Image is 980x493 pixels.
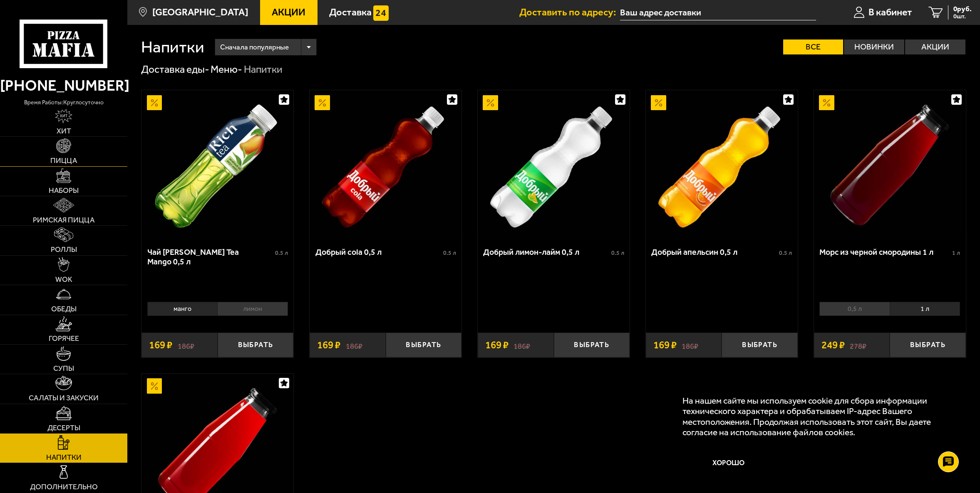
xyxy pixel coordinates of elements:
li: 0,5 л [819,302,890,316]
img: Добрый апельсин 0,5 л [647,90,796,239]
a: Меню- [211,63,242,75]
span: Акции [272,7,305,17]
s: 186 ₽ [178,340,194,350]
span: Роллы [51,246,77,254]
span: В кабинет [868,7,912,17]
span: Доставка [329,7,372,17]
li: 1 л [890,302,960,316]
img: Акционный [147,95,162,111]
img: Морс из черной смородины 1 л [815,90,965,239]
span: WOK [55,276,72,283]
span: [GEOGRAPHIC_DATA] [152,7,248,17]
div: 0 [141,298,293,325]
div: Чай [PERSON_NAME] Tea Mango 0,5 л [147,247,273,267]
img: Добрый cola 0,5 л [311,90,460,239]
img: Акционный [651,95,666,111]
span: Наборы [49,187,79,195]
a: АкционныйДобрый лимон-лайм 0,5 л [478,90,630,239]
img: Акционный [147,378,162,394]
span: 169 ₽ [317,340,340,350]
span: 169 ₽ [149,340,172,350]
a: Доставка еды- [141,63,209,75]
img: 15daf4d41897b9f0e9f617042186c801.svg [373,5,389,21]
span: Доставить по адресу: [519,7,620,17]
span: Напитки [46,454,82,461]
img: Чай Rich Green Tea Mango 0,5 л [143,90,292,239]
button: Выбрать [890,333,966,357]
img: Акционный [819,95,834,111]
span: Обеды [51,306,77,313]
label: Акции [905,39,965,54]
img: Добрый лимон-лайм 0,5 л [479,90,628,239]
span: 0 шт. [953,13,972,20]
span: Десерты [47,424,80,432]
a: АкционныйДобрый cola 0,5 л [310,90,461,239]
span: Пицца [50,157,77,165]
span: 1 л [952,249,960,256]
img: Акционный [483,95,498,111]
span: Римская пицца [33,217,94,224]
li: манго [147,302,218,316]
span: Горячее [49,335,79,343]
span: 169 ₽ [485,340,509,350]
span: Хит [57,128,71,135]
p: На нашем сайте мы используем cookie для сбора информации технического характера и обрабатываем IP... [682,395,951,438]
div: Добрый лимон-лайм 0,5 л [483,247,609,257]
h1: Напитки [141,39,204,55]
a: АкционныйДобрый апельсин 0,5 л [646,90,798,239]
label: Все [783,39,844,54]
button: Выбрать [554,333,630,357]
span: 169 ₽ [653,340,677,350]
s: 186 ₽ [514,340,530,350]
span: 0.5 л [443,249,456,256]
span: Дополнительно [30,483,98,491]
label: Новинки [844,39,904,54]
span: 0.5 л [779,249,792,256]
button: Выбрать [722,333,798,357]
div: Добрый апельсин 0,5 л [651,247,777,257]
span: Салаты и закуски [29,394,99,402]
input: Ваш адрес доставки [620,5,816,20]
img: Акционный [315,95,330,111]
span: 0 руб. [953,5,972,12]
div: 0 [814,298,966,325]
s: 186 ₽ [682,340,698,350]
div: Добрый cola 0,5 л [315,247,441,257]
div: Напитки [244,63,282,76]
li: лимон [217,302,288,316]
button: Хорошо [682,447,774,478]
span: 0.5 л [611,249,624,256]
s: 278 ₽ [850,340,866,350]
a: АкционныйЧай Rich Green Tea Mango 0,5 л [141,90,293,239]
span: Сначала популярные [220,37,289,57]
button: Выбрать [218,333,294,357]
div: Морс из черной смородины 1 л [819,247,950,257]
span: 249 ₽ [821,340,845,350]
span: Супы [53,365,74,372]
s: 186 ₽ [346,340,362,350]
span: 0.5 л [275,249,288,256]
a: АкционныйМорс из черной смородины 1 л [814,90,966,239]
button: Выбрать [386,333,462,357]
